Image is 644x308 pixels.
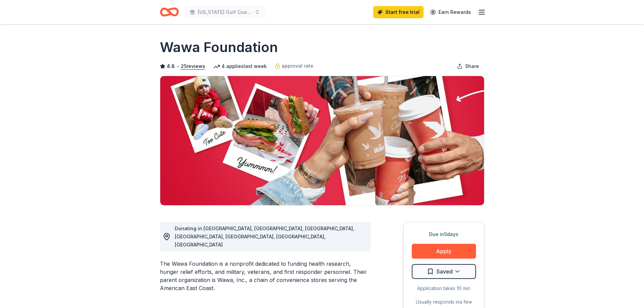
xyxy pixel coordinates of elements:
[426,6,475,18] a: Earn Rewards
[160,38,278,57] h1: Wawa Foundation
[176,64,179,69] span: •
[181,62,205,70] button: 25reviews
[436,267,453,276] span: Saved
[412,264,476,279] button: Saved
[282,62,313,70] span: approval rate
[160,260,371,292] div: The Wawa Foundation is a nonprofit dedicated to funding health research, hunger relief efforts, a...
[452,60,484,73] button: Share
[275,62,313,70] a: approval rate
[412,244,476,259] button: Apply
[175,226,354,247] span: Donating in [GEOGRAPHIC_DATA], [GEOGRAPHIC_DATA], [GEOGRAPHIC_DATA], [GEOGRAPHIC_DATA], [GEOGRAPH...
[465,62,479,70] span: Share
[198,8,252,16] span: [US_STATE] Gulf Coast - Walk to End [MEDICAL_DATA]
[167,62,175,70] span: 4.8
[412,284,476,292] div: Application takes 10 min
[412,230,476,238] div: Due in 5 days
[160,76,484,205] img: Image for Wawa Foundation
[184,5,265,19] button: [US_STATE] Gulf Coast - Walk to End [MEDICAL_DATA]
[160,4,179,20] a: Home
[373,6,424,18] a: Start free trial
[213,62,267,70] div: 4 applies last week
